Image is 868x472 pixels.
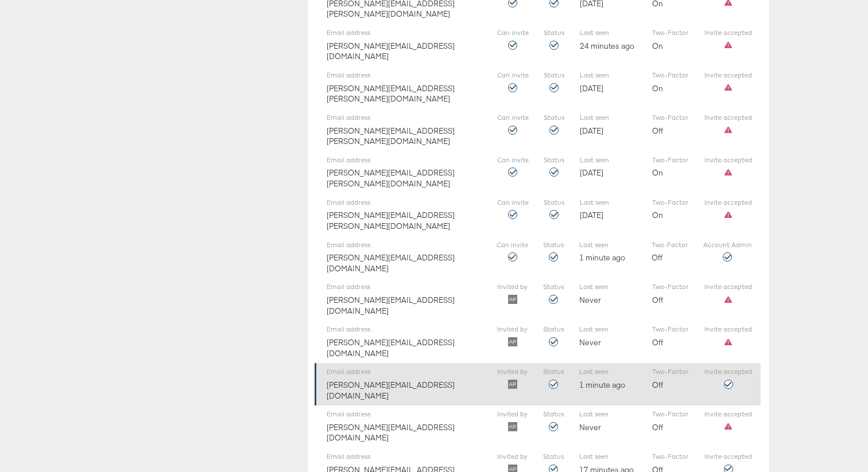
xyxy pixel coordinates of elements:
[579,283,637,292] label: Last seen
[580,71,637,80] label: Last seen
[704,368,752,377] label: Invite accepted
[327,453,482,462] label: Email address
[704,71,752,80] label: Invite accepted
[703,241,752,250] label: Account Admin
[579,241,637,250] label: Last seen
[543,453,564,462] label: Status
[497,156,529,165] label: Can invite
[508,380,517,389] img: svg+xml;base64,PHN2ZyB4bWxucz0iaHR0cDovL3d3dy53My5vcmcvMjAwMC9zdmciIHBvaW50ZXItZXZlbnRzPSJub25lIi...
[543,410,564,419] label: Status
[652,241,688,263] div: Off
[580,198,637,208] label: Last seen
[327,29,482,38] label: Email address
[652,453,689,462] label: Two-Factor
[704,283,752,292] label: Invite accepted
[327,241,482,274] div: [PERSON_NAME][EMAIL_ADDRESS][DOMAIN_NAME]
[652,29,689,38] label: Two-Factor
[652,198,689,221] div: On
[327,156,482,189] div: [PERSON_NAME][EMAIL_ADDRESS][PERSON_NAME][DOMAIN_NAME]
[580,156,637,165] label: Last seen
[497,71,529,80] label: Can invite
[327,71,482,80] label: Email address
[327,114,482,147] div: [PERSON_NAME][EMAIL_ADDRESS][PERSON_NAME][DOMAIN_NAME]
[580,114,637,123] label: Last seen
[652,156,689,178] div: On
[497,368,528,377] label: Invited by
[544,198,564,208] label: Status
[327,368,482,377] label: Email address
[652,368,689,377] label: Two-Factor
[497,410,528,419] label: Invited by
[497,198,529,208] label: Can invite
[652,114,689,123] label: Two-Factor
[580,29,637,38] label: Last seen
[327,241,482,250] label: Email address
[704,453,752,462] label: Invite accepted
[704,156,752,165] label: Invite accepted
[544,71,564,80] label: Status
[497,114,529,123] label: Can invite
[497,325,528,334] label: Invited by
[327,283,482,316] div: [PERSON_NAME][EMAIL_ADDRESS][DOMAIN_NAME]
[544,156,564,165] label: Status
[327,156,482,165] label: Email address
[579,368,637,377] label: Last seen
[652,283,689,292] label: Two-Factor
[580,71,637,93] div: [DATE]
[652,156,689,165] label: Two-Factor
[543,325,564,334] label: Status
[704,198,752,208] label: Invite accepted
[508,337,517,346] img: svg+xml;base64,PHN2ZyB4bWxucz0iaHR0cDovL3d3dy53My5vcmcvMjAwMC9zdmciIHBvaW50ZXItZXZlbnRzPSJub25lIi...
[652,29,689,51] div: On
[579,453,637,462] label: Last seen
[327,29,482,62] div: [PERSON_NAME][EMAIL_ADDRESS][DOMAIN_NAME]
[544,29,564,38] label: Status
[327,198,482,232] div: [PERSON_NAME][EMAIL_ADDRESS][PERSON_NAME][DOMAIN_NAME]
[327,114,482,123] label: Email address
[543,368,564,377] label: Status
[652,71,689,80] label: Two-Factor
[543,241,564,250] label: Status
[579,283,637,305] div: Never
[497,29,529,38] label: Can invite
[579,410,637,419] label: Last seen
[327,198,482,208] label: Email address
[580,29,637,51] div: 24 minutes ago
[327,410,482,443] div: [PERSON_NAME][EMAIL_ADDRESS][DOMAIN_NAME]
[652,283,689,305] div: Off
[579,410,637,432] div: Never
[327,368,482,401] div: [PERSON_NAME][EMAIL_ADDRESS][DOMAIN_NAME]
[497,453,528,462] label: Invited by
[652,198,689,208] label: Two-Factor
[652,114,689,136] div: Off
[652,325,689,334] label: Two-Factor
[704,29,752,38] label: Invite accepted
[579,241,637,263] div: 1 minute ago
[580,156,637,178] div: [DATE]
[704,410,752,419] label: Invite accepted
[652,241,688,250] label: Two-Factor
[580,198,637,221] div: [DATE]
[652,71,689,93] div: On
[579,325,637,334] label: Last seen
[704,325,752,334] label: Invite accepted
[327,325,482,358] div: [PERSON_NAME][EMAIL_ADDRESS][DOMAIN_NAME]
[327,410,482,419] label: Email address
[580,114,637,136] div: [DATE]
[652,325,689,348] div: Off
[704,114,752,123] label: Invite accepted
[544,114,564,123] label: Status
[508,295,517,304] img: svg+xml;base64,PHN2ZyB4bWxucz0iaHR0cDovL3d3dy53My5vcmcvMjAwMC9zdmciIHBvaW50ZXItZXZlbnRzPSJub25lIi...
[579,325,637,348] div: Never
[579,368,637,390] div: 1 minute ago
[652,368,689,390] div: Off
[497,283,528,292] label: Invited by
[508,422,517,431] img: svg+xml;base64,PHN2ZyB4bWxucz0iaHR0cDovL3d3dy53My5vcmcvMjAwMC9zdmciIHBvaW50ZXItZXZlbnRzPSJub25lIi...
[327,283,482,292] label: Email address
[497,241,528,250] label: Can invite
[327,71,482,104] div: [PERSON_NAME][EMAIL_ADDRESS][PERSON_NAME][DOMAIN_NAME]
[327,325,482,334] label: Email address
[543,283,564,292] label: Status
[652,410,689,432] div: Off
[652,410,689,419] label: Two-Factor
